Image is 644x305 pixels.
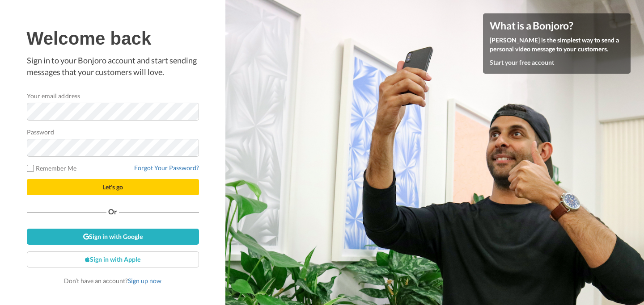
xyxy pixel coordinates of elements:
a: Sign up now [128,277,161,284]
span: Don’t have an account? [64,277,161,284]
a: Sign in with Apple [27,251,199,267]
span: Let's go [102,183,123,191]
a: Forgot Your Password? [134,164,199,171]
input: Remember Me [27,165,34,172]
h1: Welcome back [27,29,199,48]
button: Let's go [27,179,199,195]
label: Your email address [27,91,80,100]
p: Sign in to your Bonjoro account and start sending messages that your customers will love. [27,55,199,78]
a: Start your free account [490,58,554,66]
a: Sign in with Google [27,229,199,245]
p: [PERSON_NAME] is the simplest way to send a personal video message to your customers. [490,36,624,54]
span: Or [106,209,119,215]
label: Remember Me [27,163,77,173]
h4: What is a Bonjoro? [490,20,624,31]
label: Password [27,127,55,137]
